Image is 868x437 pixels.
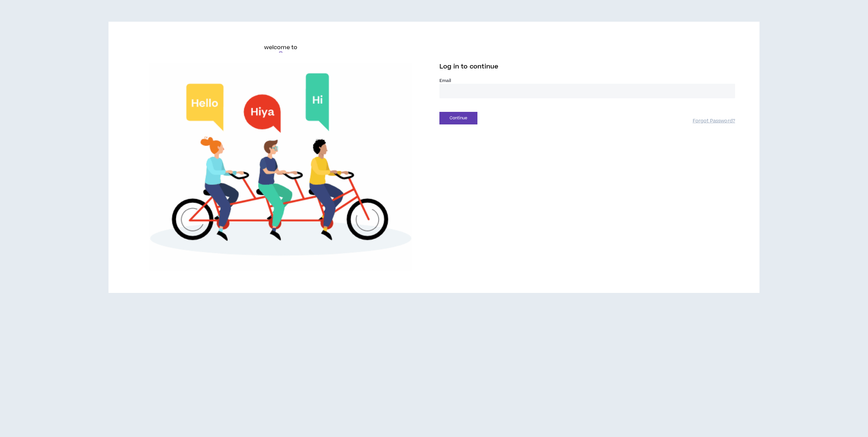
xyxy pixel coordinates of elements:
[264,43,298,52] h6: welcome to
[439,62,498,71] span: Log in to continue
[133,63,429,271] img: Welcome to Wripple
[693,118,735,124] a: Forgot Password?
[439,112,477,124] button: Continue
[439,78,735,84] label: Email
